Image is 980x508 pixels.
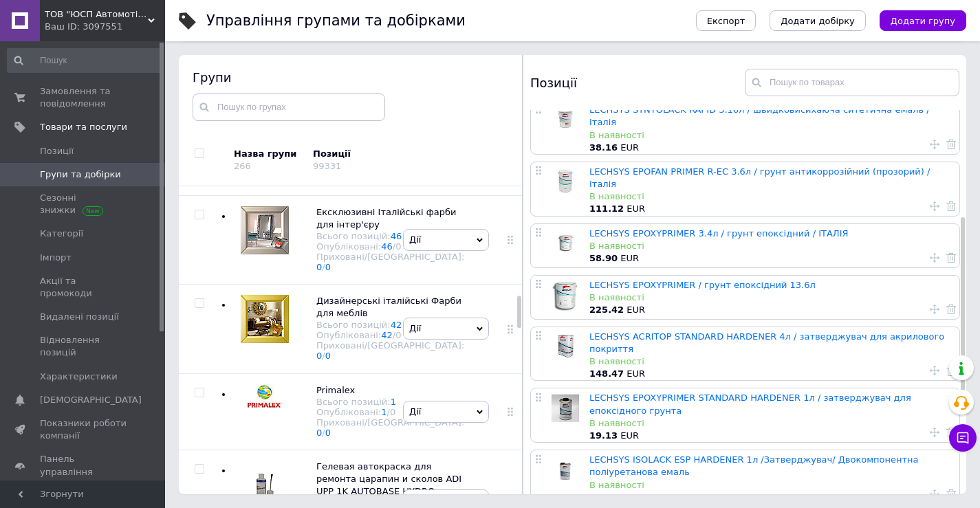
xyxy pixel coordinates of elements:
[589,430,952,442] div: EUR
[316,252,464,272] div: Приховані/[GEOGRAPHIC_DATA]:
[391,231,402,241] a: 46
[589,142,952,154] div: EUR
[316,207,457,230] span: Ексклюзивні Італійські фарби для інтер'єру
[316,407,464,417] div: Опубліковані:
[40,252,72,264] span: Імпорт
[325,428,331,438] a: 0
[589,166,930,189] a: LECHSYS EPOFAN PRIMER R-EC 3.6л / грунт антикоррозійний (прозорий) / Італія
[313,148,430,160] div: Позиції
[393,330,402,340] span: /
[40,311,119,323] span: Видалені позиції
[589,430,618,441] b: 19.13
[770,10,866,31] button: Додати добірку
[40,168,121,181] span: Групи та добірки
[946,251,956,263] a: Видалити товар
[40,275,127,300] span: Акції та промокоди
[206,12,466,29] h1: Управління групами та добірками
[781,16,855,26] span: Додати добірку
[390,407,395,417] div: 0
[322,262,331,272] span: /
[589,280,816,290] a: LECHSYS EPOXYPRIMER / грунт епоксідний 13.6л
[391,320,402,330] a: 42
[589,142,618,153] b: 38.16
[409,234,421,245] span: Дії
[880,10,966,31] button: Додати групу
[745,69,959,96] input: Пошук по товарах
[316,351,322,361] a: 0
[316,262,322,272] a: 0
[589,368,624,379] b: 148.47
[325,262,331,272] a: 0
[589,417,952,430] div: В наявності
[589,240,952,252] div: В наявності
[193,93,385,121] input: Пошук по групах
[316,241,464,252] div: Опубліковані:
[409,323,421,333] span: Дії
[949,424,977,452] button: Чат з покупцем
[395,330,401,340] div: 0
[589,291,952,304] div: В наявності
[40,145,74,157] span: Позиції
[40,334,127,359] span: Відновлення позицій
[393,241,402,252] span: /
[589,305,624,315] b: 225.42
[589,252,952,265] div: EUR
[322,351,331,361] span: /
[891,16,955,26] span: Додати групу
[589,331,944,354] a: LECHSYS ACRITOP STANDARD HARDENER 4л / затверджувач для акрилового покриття
[241,295,289,343] img: Дизайнерські італійські Фарби для меблів
[381,330,393,340] a: 42
[589,393,911,415] a: LECHSYS EPOXYPRIMER STANDARD HARDENER 1л / затверджувач для епоксідного грунта
[40,417,127,442] span: Показники роботи компанії
[946,138,956,151] a: Видалити товар
[589,492,618,503] b: 45.13
[589,253,618,263] b: 58.90
[241,206,289,254] img: Ексклюзивні Італійські фарби для інтер'єру
[395,241,401,252] div: 0
[313,161,341,171] div: 99331
[391,397,396,407] a: 1
[316,461,461,496] span: Гелевая автокраска для ремонта царапин и сколов ADI UPP 1K AUTOBASE HYDRO
[946,426,956,439] a: Видалити товар
[409,406,421,417] span: Дії
[589,190,952,203] div: В наявності
[40,453,127,478] span: Панель управління
[589,228,849,239] a: LECHSYS EPOXYPRIMER 3.4л / грунт епоксідний / ІТАЛІЯ
[234,148,303,160] div: Назва групи
[241,384,289,408] img: Primalex
[40,121,127,133] span: Товари та послуги
[387,407,396,417] span: /
[316,340,464,361] div: Приховані/[GEOGRAPHIC_DATA]:
[316,320,464,330] div: Всього позицій:
[247,461,283,508] img: Гелевая автокраска для ремонта царапин и сколов ADI UPP 1K AUTOBASE HYDRO
[40,228,83,240] span: Категорії
[946,302,956,315] a: Видалити товар
[946,364,956,377] a: Видалити товар
[45,8,148,21] span: ТОВ "ЮСП Автомотів Україна"
[316,397,464,407] div: Всього позицій:
[193,69,509,86] div: Групи
[7,48,162,73] input: Пошук
[589,454,919,477] a: LECHSYS ISOLACK ESP HARDENER 1л /Затверджувач/ Двокомпонентна поліуретанова емаль
[589,479,952,492] div: В наявності
[316,330,464,340] div: Опубліковані:
[381,241,393,252] a: 46
[696,10,756,31] button: Експорт
[40,192,127,217] span: Сезонні знижки
[316,417,464,438] div: Приховані/[GEOGRAPHIC_DATA]:
[40,85,127,110] span: Замовлення та повідомлення
[316,231,464,241] div: Всього позицій:
[589,129,952,142] div: В наявності
[322,428,331,438] span: /
[381,407,386,417] a: 1
[707,16,745,26] span: Експорт
[589,304,952,316] div: EUR
[946,199,956,212] a: Видалити товар
[589,355,952,368] div: В наявності
[589,492,952,504] div: EUR
[316,296,461,318] span: Дизайнерські італійські Фарби для меблів
[40,394,142,406] span: [DEMOGRAPHIC_DATA]
[45,21,165,33] div: Ваш ID: 3097551
[530,69,745,96] div: Позиції
[325,351,331,361] a: 0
